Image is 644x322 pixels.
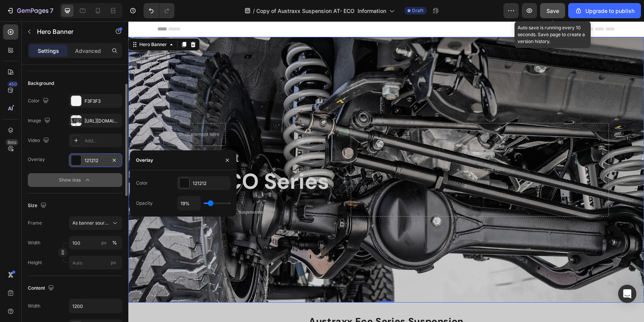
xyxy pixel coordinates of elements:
button: 7 [3,3,57,18]
input: Auto [177,196,200,210]
div: Overlay [136,157,153,164]
span: px [111,260,116,265]
div: Image [28,116,52,126]
div: Undo/Redo [144,3,174,18]
button: Show less [28,173,122,187]
div: [URL][DOMAIN_NAME] [85,118,120,124]
p: Settings [38,47,59,55]
input: Auto [69,299,122,313]
div: Color [136,180,148,187]
div: Color [28,96,50,106]
p: 7 [50,6,53,15]
div: Background [28,80,54,87]
div: Beta [6,139,18,145]
div: Overlay [28,156,45,163]
iframe: Design area [128,21,644,322]
label: Height [28,259,42,266]
span: Save [547,8,559,14]
div: Upgrade to publish [575,7,634,15]
div: Show less [59,176,91,184]
span: Copy of Austraxx Suspension AT- ECO Information [256,7,386,15]
label: Width [28,239,40,246]
span: / [253,7,255,15]
div: Drop element here [336,145,376,151]
button: px [110,238,119,247]
div: px [101,239,107,246]
p: Advanced [75,47,101,55]
div: % [112,239,117,246]
span: As banner source [72,220,110,226]
div: Hero Banner [10,20,40,27]
div: 121212 [193,180,229,187]
div: Width [28,303,40,309]
input: px% [69,236,122,250]
div: Video [28,135,51,146]
strong: Austraxx Eco Series Suspension [181,294,335,306]
div: Size [28,201,48,211]
div: Add... [85,137,120,144]
button: As banner source [69,216,122,230]
p: Hero Banner [37,27,102,36]
div: 450 [7,81,18,87]
label: Frame [28,220,42,226]
div: 121212 [85,157,107,164]
div: Open Intercom Messenger [618,285,636,303]
div: Content [28,283,56,293]
div: F3F3F3 [85,98,120,105]
button: % [99,238,109,247]
button: Save [540,3,565,18]
div: Opacity [136,200,153,207]
span: Draft [412,7,423,14]
input: px [69,256,122,269]
button: Upgrade to publish [568,3,641,18]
